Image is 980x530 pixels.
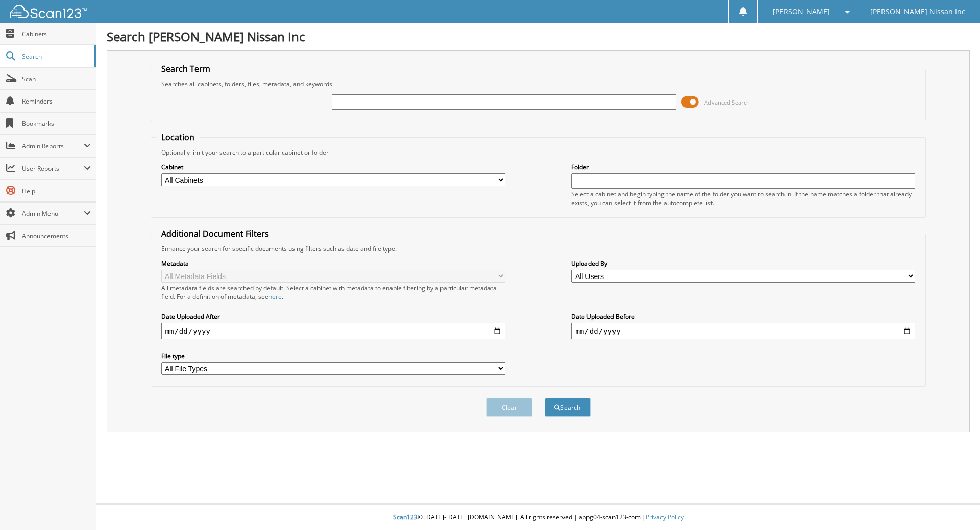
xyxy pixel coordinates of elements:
[22,164,84,173] span: User Reports
[571,312,915,321] label: Date Uploaded Before
[156,63,215,74] legend: Search Term
[22,74,91,83] span: Scan
[156,80,921,88] div: Searches all cabinets, folders, files, metadata, and keywords
[161,259,505,268] label: Metadata
[773,9,830,15] span: [PERSON_NAME]
[156,148,921,157] div: Optionally limit your search to a particular cabinet or folder
[571,259,915,268] label: Uploaded By
[22,142,84,150] span: Admin Reports
[161,312,505,321] label: Date Uploaded After
[571,163,915,171] label: Folder
[571,190,915,207] div: Select a cabinet and begin typing the name of the folder you want to search in. If the name match...
[393,513,418,521] span: Scan123
[161,323,505,339] input: start
[22,187,91,195] span: Help
[22,97,91,106] span: Reminders
[96,505,980,530] div: © [DATE]-[DATE] [DOMAIN_NAME]. All rights reserved | appg04-scan123-com |
[10,5,87,18] img: scan123-logo-white.svg
[22,232,91,240] span: Announcements
[268,292,282,301] a: here
[545,398,591,417] button: Search
[161,351,505,360] label: File type
[646,513,684,521] a: Privacy Policy
[161,284,505,301] div: All metadata fields are searched by default. Select a cabinet with metadata to enable filtering b...
[22,119,91,128] span: Bookmarks
[486,398,532,417] button: Clear
[107,28,970,45] h1: Search [PERSON_NAME] Nissan Inc
[156,244,921,253] div: Enhance your search for specific documents using filters such as date and file type.
[870,9,965,15] span: [PERSON_NAME] Nissan Inc
[161,163,505,171] label: Cabinet
[22,52,89,61] span: Search
[156,132,200,143] legend: Location
[22,209,84,218] span: Admin Menu
[571,323,915,339] input: end
[156,228,274,239] legend: Additional Document Filters
[704,98,750,106] span: Advanced Search
[22,30,91,38] span: Cabinets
